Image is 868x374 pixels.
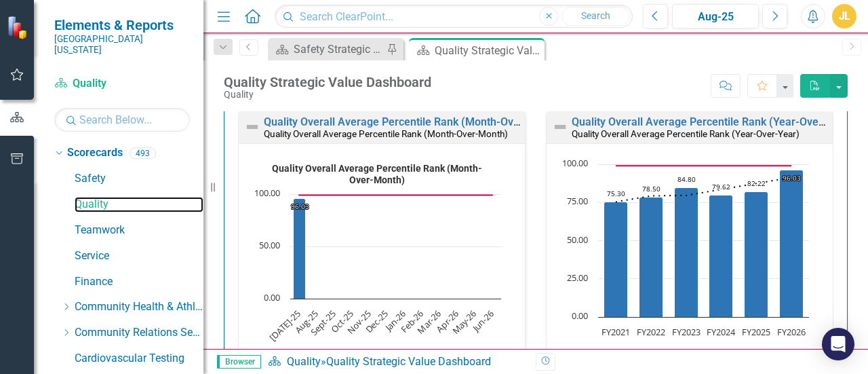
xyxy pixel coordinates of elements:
[677,174,696,184] text: 84.80
[567,195,588,207] text: 75.00
[675,187,698,317] path: FY2023, 84.8. Percentile Rank.
[75,171,203,187] a: Safety
[296,192,496,198] g: Goal, series 1 of 2. Line with 12 data points.
[607,189,625,198] text: 75.30
[224,75,431,90] div: Quality Strategic Value Dashboard
[572,310,588,322] text: 0.00
[613,163,795,168] g: Goal, series 2 of 3. Line with 6 data points.
[469,307,496,335] text: Jun-26
[259,239,280,251] text: 50.00
[5,14,31,40] img: ClearPoint Strategy
[398,307,426,335] text: Feb-26
[777,326,806,338] text: FY2026
[54,108,190,132] input: Search Below...
[601,326,630,338] text: FY2021
[822,328,854,360] div: Open Intercom Messenger
[54,17,190,33] span: Elements & Reports
[639,197,663,317] path: FY2022, 78.5. Percentile Rank.
[434,307,461,335] text: Apr-26
[567,233,588,246] text: 50.00
[561,348,580,367] button: View chart menu, Chart
[75,299,203,315] a: Community Health & Athletic Training
[54,33,190,56] small: [GEOGRAPHIC_DATA][US_STATE]
[672,4,759,29] button: Aug-25
[275,5,633,29] input: Search ClearPoint...
[677,9,754,25] div: Aug-25
[832,4,856,29] button: JL
[292,307,321,336] text: Aug-25
[572,115,853,128] a: Quality Overall Average Percentile Rank (Year-Over-Year)
[326,355,491,368] div: Quality Strategic Value Dashboard
[294,198,306,299] path: Jul-25, 96.03. Percentile Rank.
[75,274,203,290] a: Finance
[604,202,628,317] path: FY2021, 75.3. Percentile Rank.
[552,119,568,135] img: Not Defined
[363,307,391,335] text: Dec-25
[254,187,280,199] text: 100.00
[253,348,272,367] button: View chart menu, Quality Overall Average Percentile Rank (Month-Over-Month)
[264,115,563,128] a: Quality Overall Average Percentile Rank (Month-Over-Month)
[130,147,156,159] div: 493
[435,42,541,59] div: Quality Strategic Value Dashboard
[382,307,409,335] text: Jan-26
[637,326,665,338] text: FY2022
[783,173,801,183] text: 96.03
[268,354,526,370] div: »
[294,194,494,299] g: Percentile Rank, series 2 of 2. Bar series with 12 bars.
[287,355,321,368] a: Quality
[415,307,443,336] text: Mar-26
[244,119,260,135] img: Not Defined
[562,157,588,169] text: 100.00
[75,197,203,212] a: Quality
[217,355,261,369] span: Browser
[272,163,482,185] text: Quality Overall Average Percentile Rank (Month- Over-Month)
[264,128,508,139] small: Quality Overall Average Percentile Rank (Month-Over-Month)
[75,223,203,238] a: Teamwork
[780,170,804,317] path: FY2026, 96.03. Percentile Rank.
[264,291,280,303] text: 0.00
[294,41,383,58] div: Safety Strategic Value Dashboard
[75,351,203,367] a: Cardiovascular Testing
[712,182,730,191] text: 79.62
[344,307,373,336] text: Nov-25
[224,90,431,100] div: Quality
[54,76,190,92] a: Quality
[67,145,123,161] a: Scorecards
[450,307,479,337] text: May-26
[642,184,660,193] text: 78.50
[328,307,355,335] text: Oct-25
[581,10,610,21] span: Search
[567,272,588,284] text: 25.00
[572,128,800,139] small: Quality Overall Average Percentile Rank (Year-Over-Year)
[709,195,733,317] path: FY2024, 79.62. Percentile Rank.
[75,325,203,341] a: Community Relations Services
[604,170,804,317] g: Percentile Rank, series 1 of 3. Bar series with 6 bars.
[75,248,203,264] a: Service
[561,7,629,26] button: Search
[707,326,736,338] text: FY2024
[745,191,768,317] path: FY2025, 82.22. Percentile Rank.
[672,326,701,338] text: FY2023
[291,202,309,211] text: 96.03
[271,41,383,58] a: Safety Strategic Value Dashboard
[747,179,766,188] text: 82.22
[267,307,303,343] text: [DATE]-25
[308,307,338,338] text: Sept-25
[742,326,770,338] text: FY2025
